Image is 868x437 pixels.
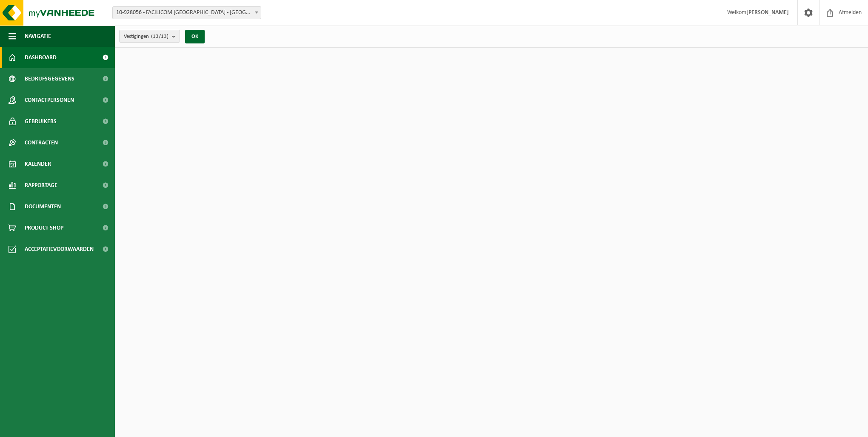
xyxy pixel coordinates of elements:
span: Navigatie [25,26,51,47]
span: Kalender [25,153,51,175]
span: Vestigingen [124,30,168,43]
strong: [PERSON_NAME] [746,9,789,16]
span: Acceptatievoorwaarden [25,239,94,260]
span: Gebruikers [25,111,57,132]
span: Product Shop [25,217,63,239]
button: OK [185,30,205,43]
span: 10-928056 - FACILICOM NV - ANTWERPEN [112,6,261,19]
span: Documenten [25,196,61,217]
span: Dashboard [25,47,57,68]
span: 10-928056 - FACILICOM NV - ANTWERPEN [113,7,261,19]
span: Rapportage [25,175,57,196]
count: (13/13) [151,34,168,39]
span: Contactpersonen [25,89,74,111]
button: Vestigingen(13/13) [119,30,180,43]
span: Contracten [25,132,58,153]
span: Bedrijfsgegevens [25,68,74,89]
